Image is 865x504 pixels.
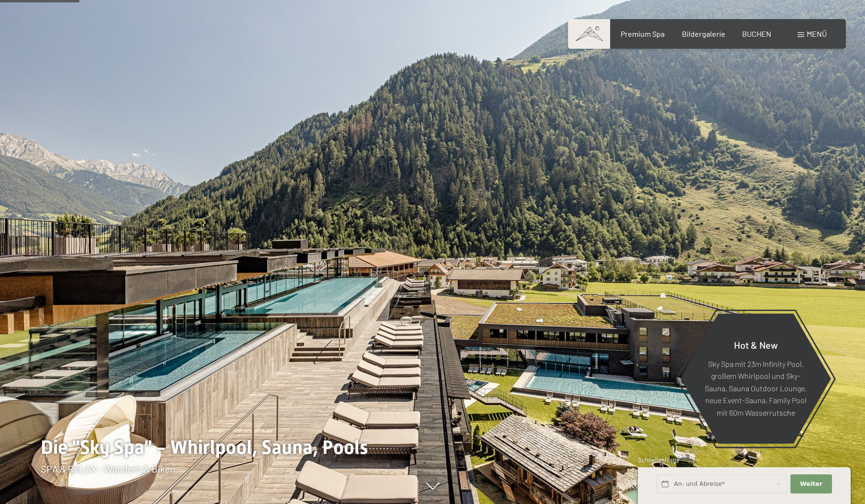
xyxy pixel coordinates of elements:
[682,29,725,38] a: Bildergalerie
[638,456,679,464] span: Schnellanfrage
[742,29,771,38] a: BUCHEN
[790,474,832,494] button: Weiter
[807,29,827,38] span: Menü
[734,339,778,350] span: Hot & New
[704,357,808,418] p: Sky Spa mit 23m Infinity Pool, großem Whirlpool und Sky-Sauna, Sauna Outdoor Lounge, neue Event-S...
[680,313,832,444] a: Hot & New Sky Spa mit 23m Infinity Pool, großem Whirlpool und Sky-Sauna, Sauna Outdoor Lounge, ne...
[800,480,822,488] span: Weiter
[621,29,665,38] a: Premium Spa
